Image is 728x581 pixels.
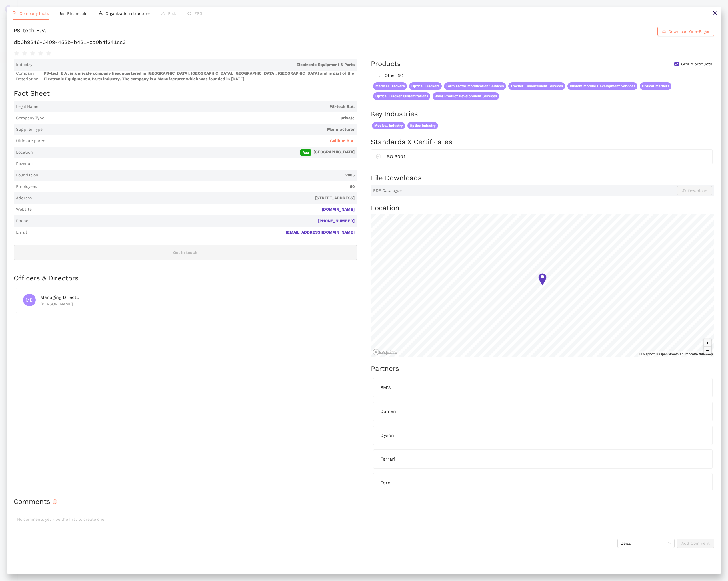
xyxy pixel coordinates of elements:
[35,149,355,156] span: [GEOGRAPHIC_DATA]
[373,349,398,355] a: Mapbox logo
[16,161,33,167] span: Revenue
[105,11,150,16] span: Organization structure
[39,184,355,190] span: 50
[19,11,49,16] span: Company facts
[16,184,37,190] span: Employees
[99,11,103,15] span: apartment
[46,51,51,56] span: star
[16,127,43,132] span: Supplier Type
[371,71,714,80] div: Other (8)
[14,274,357,283] h2: Officers & Directors
[567,82,637,90] span: Custom Module Development Services
[372,122,405,129] span: Medical Industry
[16,230,27,235] span: Email
[407,122,438,129] span: Optics Industry
[679,61,714,67] span: Group products
[14,89,357,99] h2: Fact Sheet
[662,29,666,34] span: cloud-download
[409,82,442,90] span: Optical Trackers
[40,295,81,300] span: Managing Director
[704,339,711,347] button: Zoom in
[38,51,43,56] span: star
[14,51,19,56] span: star
[380,455,705,463] div: Ferrari
[708,7,721,20] button: close
[621,539,671,548] span: Zeiss
[373,82,407,90] span: Medical Trackers
[376,153,381,159] span: safety-certificate
[14,39,714,46] h1: db0b9346-0409-453b-b431-cd0b4f241cc2
[433,92,499,100] span: Joint Product Development Services
[35,161,355,167] span: -
[371,109,714,119] h2: Key Industries
[16,195,32,201] span: Address
[508,82,565,90] span: Tracker Enhancement Services
[45,127,355,132] span: Manufacturer
[67,11,87,16] span: Financials
[187,11,191,15] span: eye
[35,62,355,68] span: Electronic Equipment & Parts
[385,153,708,160] div: ISO 9001
[53,499,57,504] span: info-circle
[668,28,710,35] span: Download One-Pager
[385,72,711,79] span: Other (8)
[371,59,401,69] div: Products
[16,150,33,155] span: Location
[16,207,32,212] span: Website
[677,539,714,548] button: Add Comment
[25,294,33,306] span: MD
[380,408,705,415] div: Damen
[371,203,714,213] h2: Location
[330,138,355,144] span: Gallium B.V.
[371,137,714,147] h2: Standards & Certificates
[371,214,714,357] canvas: Map
[14,497,714,507] h2: Comments
[34,195,355,201] span: [STREET_ADDRESS]
[300,149,311,156] span: Aaa
[161,11,165,15] span: warning
[371,364,714,374] h2: Partners
[16,138,47,144] span: Ultimate parent
[444,82,506,90] span: Form Factor Modification Services
[194,11,202,16] span: ESG
[41,172,355,178] span: 2005
[16,172,38,178] span: Foundation
[44,71,355,82] span: PS-tech B.V. is a private company headquartered in [GEOGRAPHIC_DATA], [GEOGRAPHIC_DATA], [GEOGRAP...
[16,218,28,224] span: Phone
[704,347,711,354] button: Zoom out
[373,188,402,194] span: PDF Catalogue
[657,27,714,36] button: cloud-downloadDownload One-Pager
[47,115,355,121] span: private
[30,51,35,56] span: star
[640,82,671,90] span: Optical Markers
[168,11,176,16] span: Risk
[380,432,705,439] div: Dyson
[380,384,705,391] div: BMW
[40,301,348,307] div: [PERSON_NAME]
[41,104,355,110] span: PS-tech B.V.
[373,92,430,100] span: Optical Tracker Customizations
[713,11,717,15] span: close
[378,74,381,77] span: right
[16,71,41,82] span: Company Description
[380,479,705,486] div: Ford
[16,115,44,121] span: Company Type
[16,104,38,110] span: Legal Name
[14,27,47,36] div: PS-tech B.V.
[60,11,64,15] span: fund-view
[371,173,714,183] h2: File Downloads
[22,51,27,56] span: star
[16,62,32,68] span: Industry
